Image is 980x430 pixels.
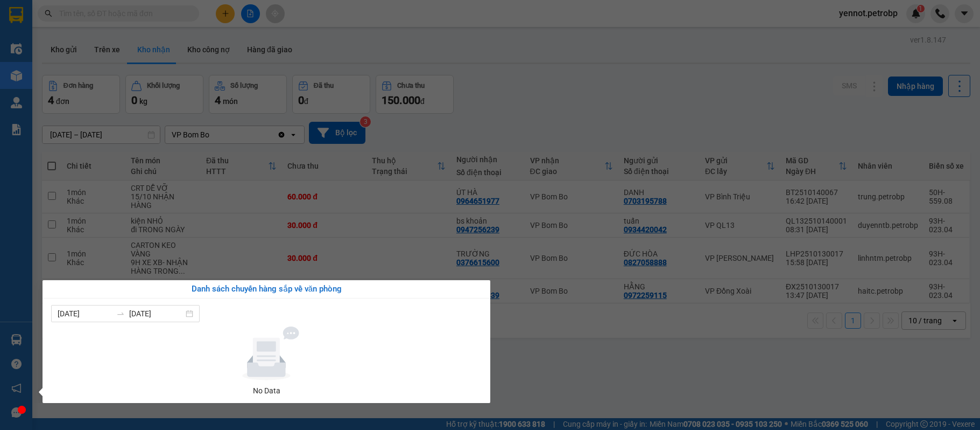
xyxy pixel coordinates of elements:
span: to [116,309,125,318]
span: swap-right [116,309,125,318]
input: Từ ngày [58,308,112,320]
input: Đến ngày [129,308,184,320]
div: No Data [55,385,477,397]
div: Danh sách chuyến hàng sắp về văn phòng [51,283,482,296]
